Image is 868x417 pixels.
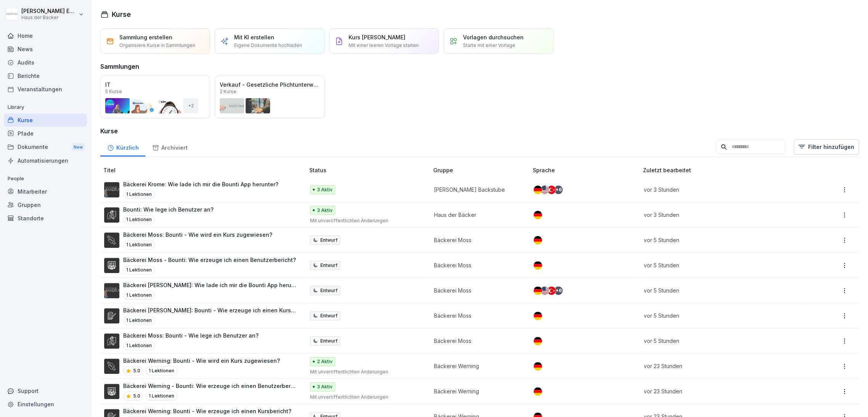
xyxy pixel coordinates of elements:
[215,76,325,118] a: Verkauf - Gesetzliche Plichtunterweisungen2 Kurse
[104,233,119,248] img: pkjk7b66iy5o0dy6bqgs99sq.png
[644,337,795,345] p: vor 5 Stunden
[547,286,556,295] img: tr.svg
[123,291,155,300] p: 1 Lektionen
[104,182,119,197] img: s78w77shk91l4aeybtorc9h7.png
[463,33,524,41] p: Vorlagen durchsuchen
[4,212,87,225] a: Standorte
[433,166,530,174] p: Gruppe
[547,186,556,194] img: tr.svg
[4,56,87,69] a: Audits
[540,286,549,295] img: us.svg
[119,33,172,41] p: Sammlung erstellen
[534,362,542,370] img: de.svg
[643,166,804,174] p: Zuletzt bearbeitet
[534,312,542,320] img: de.svg
[540,186,549,194] img: us.svg
[123,205,214,213] p: Bounti: Wie lege ich Benutzer an?
[119,42,195,49] p: Organisiere Kurse in Sammlungen
[4,140,87,154] div: Dokumente
[133,367,140,374] p: 5.0
[123,382,297,390] p: Bäckerei Werning - Bounti: Wie erzeuge ich einen Benutzerbericht?
[4,101,87,113] p: Library
[320,312,338,319] p: Entwurf
[100,76,210,118] a: IT5 Kurse+2
[183,98,198,113] div: + 2
[104,384,119,399] img: h0ir0warzjvm1vzjfykkf11s.png
[123,215,155,224] p: 1 Lektionen
[320,338,338,344] p: Entwurf
[146,391,177,401] p: 1 Lektionen
[434,362,521,370] p: Bäckerei Werning
[434,337,521,345] p: Bäckerei Moss
[644,211,795,219] p: vor 3 Stunden
[123,341,155,350] p: 1 Lektionen
[349,42,419,49] p: Mit einer leeren Vorlage starten
[320,262,338,269] p: Entwurf
[146,366,177,375] p: 1 Lektionen
[123,190,155,199] p: 1 Lektionen
[644,261,795,269] p: vor 5 Stunden
[310,394,421,401] p: Mit unveröffentlichten Änderungen
[534,236,542,244] img: de.svg
[103,166,306,174] p: Titel
[100,62,139,71] h3: Sammlungen
[4,127,87,140] a: Pfade
[4,384,87,398] div: Support
[434,236,521,244] p: Bäckerei Moss
[105,89,122,94] p: 5 Kurse
[105,81,205,89] p: IT
[534,337,542,345] img: de.svg
[317,383,333,390] p: 3 Aktiv
[317,186,333,193] p: 3 Aktiv
[534,186,542,194] img: de.svg
[100,126,859,136] h3: Kurse
[104,258,119,273] img: h0ir0warzjvm1vzjfykkf11s.png
[104,283,119,298] img: s78w77shk91l4aeybtorc9h7.png
[644,387,795,395] p: vor 23 Stunden
[434,261,521,269] p: Bäckerei Moss
[123,281,297,289] p: Bäckerei [PERSON_NAME]: Wie lade ich mir die Bounti App herunter?
[123,331,259,339] p: Bäckerei Moss: Bounti - Wie lege ich Benutzer an?
[145,137,194,157] a: Archiviert
[234,33,274,41] p: Mit KI erstellen
[123,306,297,314] p: Bäckerei [PERSON_NAME]: Bounti - Wie erzeuge ich einen Kursbericht?
[534,286,542,295] img: de.svg
[4,69,87,82] a: Berichte
[123,407,291,415] p: Bäckerei Werning: Bounti - Wie erzeuge ich einen Kursbericht?
[112,9,131,19] h1: Kurse
[309,166,430,174] p: Status
[4,198,87,212] a: Gruppen
[434,387,521,395] p: Bäckerei Werning
[349,33,405,41] p: Kurs [PERSON_NAME]
[123,316,155,325] p: 1 Lektionen
[4,398,87,411] a: Einstellungen
[320,237,338,244] p: Entwurf
[644,286,795,294] p: vor 5 Stunden
[644,312,795,320] p: vor 5 Stunden
[21,15,77,20] p: Haus der Bäcker
[123,231,272,239] p: Bäckerei Moss: Bounti - Wie wird ein Kurs zugewiesen?
[4,82,87,96] div: Veranstaltungen
[534,261,542,270] img: de.svg
[434,186,521,194] p: [PERSON_NAME] Backstube
[310,217,421,224] p: Mit unveröffentlichten Änderungen
[72,143,85,152] div: New
[554,186,563,194] div: + 6
[534,387,542,396] img: de.svg
[534,211,542,219] img: de.svg
[100,137,145,157] a: Kürzlich
[317,358,333,365] p: 2 Aktiv
[220,81,320,89] p: Verkauf - Gesetzliche Plichtunterweisungen
[434,312,521,320] p: Bäckerei Moss
[533,166,640,174] p: Sprache
[317,207,333,214] p: 3 Aktiv
[123,265,155,275] p: 1 Lektionen
[4,113,87,127] div: Kurse
[4,185,87,198] a: Mitarbeiter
